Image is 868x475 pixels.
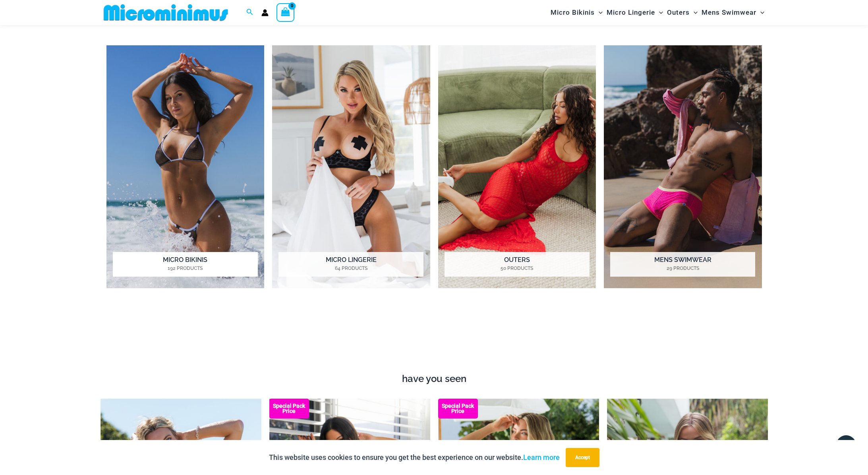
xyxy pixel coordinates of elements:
[106,309,762,369] iframe: TrustedSite Certified
[269,403,309,414] b: Special Pack Price
[269,452,560,463] p: This website uses cookies to ensure you get the best experience on our website.
[523,453,560,461] a: Learn more
[604,45,762,288] img: Mens Swimwear
[607,2,655,23] span: Micro Lingerie
[113,252,258,277] h2: Micro Bikinis
[700,2,766,23] a: Mens SwimwearMenu ToggleMenu Toggle
[605,2,665,23] a: Micro LingerieMenu ToggleMenu Toggle
[566,448,599,467] button: Accept
[756,2,764,23] span: Menu Toggle
[665,2,700,23] a: OutersMenu ToggleMenu Toggle
[113,265,258,272] mark: 192 Products
[278,252,423,277] h2: Micro Lingerie
[551,2,595,23] span: Micro Bikinis
[604,45,762,288] a: Visit product category Mens Swimwear
[549,2,605,23] a: Micro BikinisMenu ToggleMenu Toggle
[610,265,755,272] mark: 29 Products
[438,45,596,288] a: Visit product category Outers
[106,45,265,288] img: Micro Bikinis
[690,2,698,23] span: Menu Toggle
[610,252,755,277] h2: Mens Swimwear
[667,2,690,23] span: Outers
[261,9,269,16] a: Account icon link
[106,45,265,288] a: Visit product category Micro Bikinis
[595,2,603,23] span: Menu Toggle
[438,403,478,414] b: Special Pack Price
[445,252,590,277] h2: Outers
[272,45,430,288] a: Visit product category Micro Lingerie
[101,4,231,21] img: MM SHOP LOGO FLAT
[276,3,295,21] a: View Shopping Cart, empty
[438,45,596,288] img: Outers
[702,2,756,23] span: Mens Swimwear
[547,1,768,24] nav: Site Navigation
[278,265,423,272] mark: 64 Products
[246,8,253,17] a: Search icon link
[655,2,663,23] span: Menu Toggle
[445,265,590,272] mark: 50 Products
[272,45,430,288] img: Micro Lingerie
[101,373,768,385] h4: have you seen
